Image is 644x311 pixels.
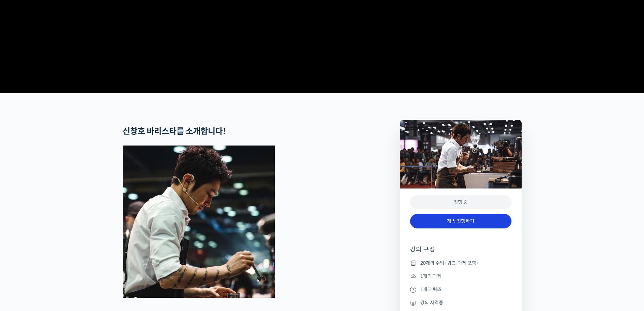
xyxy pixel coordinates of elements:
[104,225,113,230] span: 설정
[87,215,130,231] a: 설정
[21,225,25,230] span: 홈
[45,215,87,231] a: 대화
[62,225,70,230] span: 대화
[123,126,226,136] strong: 신창호 바리스타를 소개합니다!
[410,272,511,280] li: 1개의 과제
[410,299,511,307] li: 강의 자격증
[410,214,511,228] a: 계속 진행하기
[2,215,45,231] a: 홈
[410,245,511,259] h4: 강의 구성
[410,285,511,293] li: 1개의 퀴즈
[410,259,511,267] li: 20개의 수업 (퀴즈, 과제 포함)
[410,195,511,209] div: 진행 중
